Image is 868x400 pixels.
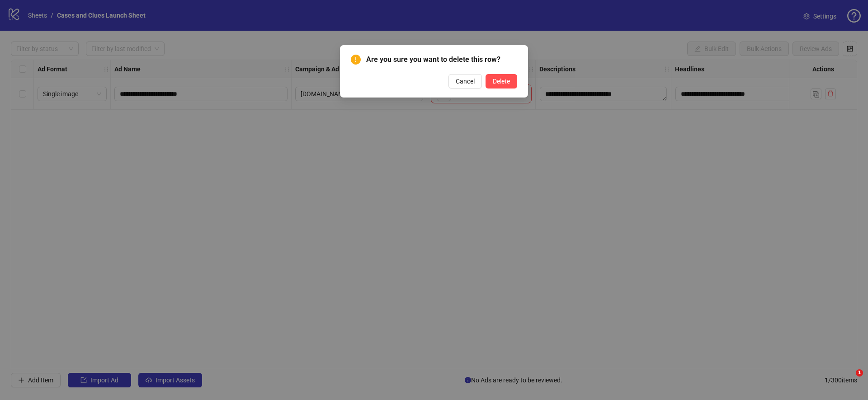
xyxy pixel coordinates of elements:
button: Delete [486,74,517,88]
span: exclamation-circle [351,55,361,65]
span: Delete [493,78,510,85]
button: Cancel [448,74,482,88]
span: 1 [856,369,863,377]
span: Are you sure you want to delete this row? [366,54,517,65]
span: Cancel [456,78,475,85]
iframe: Intercom live chat [837,369,859,391]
